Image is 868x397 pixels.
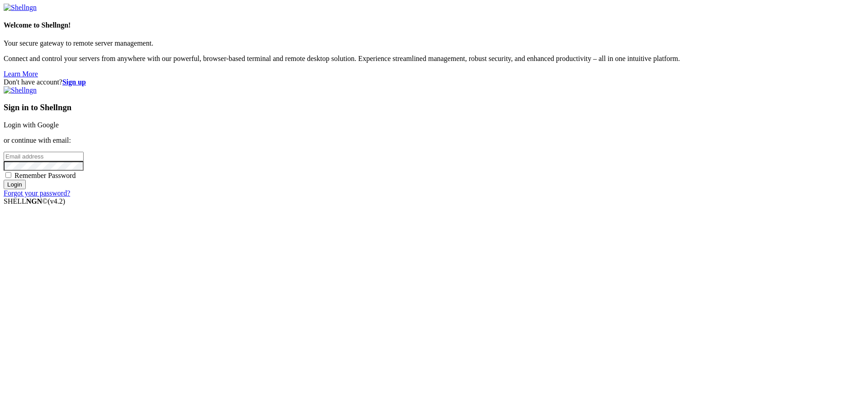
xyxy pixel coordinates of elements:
input: Login [4,180,26,189]
span: SHELL © [4,197,65,205]
span: Remember Password [14,172,76,179]
a: Login with Google [4,121,59,129]
img: Shellngn [4,86,37,94]
div: Don't have account? [4,78,864,86]
a: Sign up [62,78,86,86]
input: Email address [4,152,84,161]
p: Your secure gateway to remote server management. [4,39,864,47]
input: Remember Password [5,172,11,178]
img: Shellngn [4,4,37,12]
a: Learn More [4,70,38,78]
p: or continue with email: [4,136,864,145]
h3: Sign in to Shellngn [4,103,864,112]
a: Forgot your password? [4,189,70,197]
span: 4.2.0 [48,197,66,205]
p: Connect and control your servers from anywhere with our powerful, browser-based terminal and remo... [4,55,864,63]
h4: Welcome to Shellngn! [4,21,864,29]
b: NGN [26,197,42,205]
